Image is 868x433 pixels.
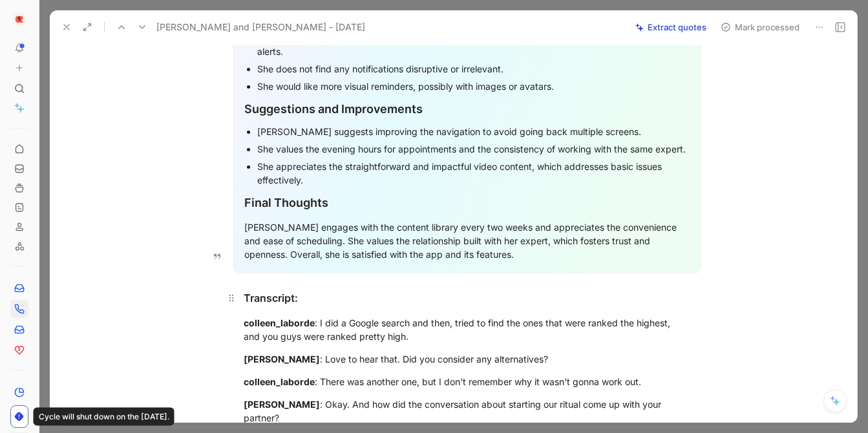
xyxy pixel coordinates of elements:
[244,316,691,343] div: : I did a Google search and then, tried to find the ones that were ranked the highest, and you gu...
[156,19,365,35] span: [PERSON_NAME] and [PERSON_NAME] - [DATE]
[257,62,690,76] div: She does not find any notifications disruptive or irrelevant.
[244,194,690,211] div: Final Thoughts
[257,160,690,187] div: She appreciates the straightforward and impactful video content, which addresses basic issues eff...
[244,397,691,425] div: : Okay. And how did the conversation about starting our ritual come up with your partner?
[10,10,28,28] button: OurRitual
[244,376,315,387] mark: colleen_laborde
[244,220,690,261] div: [PERSON_NAME] engages with the content library every two weeks and appreciates the convenience an...
[244,375,691,388] div: : There was another one, but I don't remember why it wasn't gonna work out.
[34,408,175,426] div: Cycle will shut down on the [DATE].
[244,100,690,118] div: Suggestions and Improvements
[257,79,690,93] div: She would like more visual reminders, possibly with images or avatars.
[244,399,320,410] mark: [PERSON_NAME]
[244,354,320,364] mark: [PERSON_NAME]
[244,290,691,306] div: Transcript:
[630,18,712,36] button: Extract quotes
[244,352,691,366] div: : Love to hear that. Did you consider any alternatives?
[257,142,690,156] div: She values the evening hours for appointments and the consistency of working with the same expert.
[715,18,805,36] button: Mark processed
[257,125,690,138] div: [PERSON_NAME] suggests improving the navigation to avoid going back multiple screens.
[13,13,26,26] img: OurRitual
[244,317,315,328] mark: colleen_laborde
